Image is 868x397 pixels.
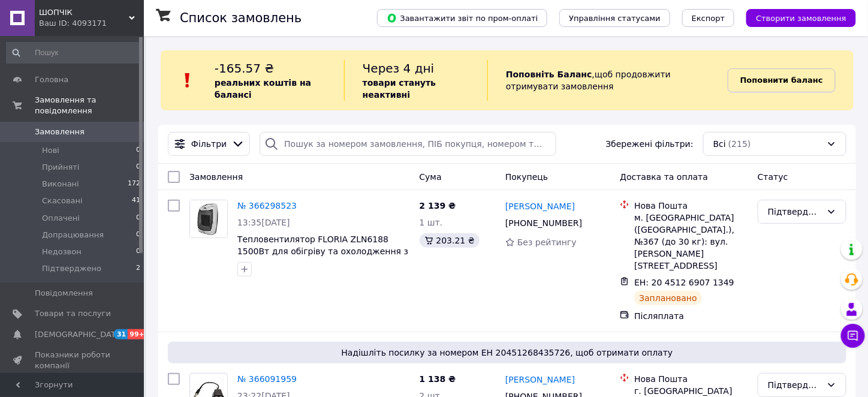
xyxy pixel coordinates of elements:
a: [PERSON_NAME] [505,374,575,386]
input: Пошук за номером замовлення, ПІБ покупця, номером телефону, Email, номером накладної [260,132,556,156]
span: [DEMOGRAPHIC_DATA] [35,329,123,340]
input: Пошук [6,42,141,64]
div: , щоб продовжити отримувати замовлення [487,60,728,101]
a: Поповнити баланс [728,68,836,92]
div: Ваш ID: 4093171 [39,18,144,29]
b: Поповніть Баланс [506,70,592,79]
span: Замовлення та повідомлення [35,95,144,116]
span: Без рейтингу [517,237,577,247]
span: Повідомлення [35,288,93,299]
span: 13:35[DATE] [237,218,290,227]
span: 0 [136,246,140,257]
button: Управління статусами [559,9,670,27]
div: Нова Пошта [634,373,748,385]
span: 2 [136,263,140,274]
span: Всі [713,138,726,150]
span: (215) [728,139,751,149]
a: Фото товару [189,200,228,238]
span: Статус [758,172,788,182]
img: :exclamation: [179,71,197,89]
span: Замовлення [35,127,85,137]
a: № 366298523 [237,201,297,210]
span: 99+ [128,329,147,339]
span: Експорт [692,14,725,23]
span: 2 139 ₴ [420,201,456,210]
span: Через 4 дні [363,61,435,76]
span: Управління статусами [569,14,661,23]
span: 1 шт. [420,218,443,227]
span: -165.57 ₴ [215,61,274,76]
span: Створити замовлення [756,14,846,23]
b: Поповнити баланс [740,76,823,85]
span: 0 [136,145,140,156]
span: 0 [136,162,140,173]
span: Головна [35,74,68,85]
div: Заплановано [634,291,702,305]
span: Недозвон [42,246,82,257]
span: 172 [128,179,140,190]
a: № 366091959 [237,374,297,384]
a: Створити замовлення [734,13,856,22]
span: Фільтри [191,138,227,150]
span: Доставка та оплата [620,172,708,182]
div: Підтверджено [768,378,822,392]
span: 31 [114,329,128,339]
span: Товари та послуги [35,308,111,319]
a: [PERSON_NAME] [505,200,575,212]
div: Підтверджено [768,205,822,218]
div: м. [GEOGRAPHIC_DATA] ([GEOGRAPHIC_DATA].), №367 (до 30 кг): вул. [PERSON_NAME][STREET_ADDRESS] [634,212,748,272]
div: 203.21 ₴ [420,233,480,248]
span: Підтверджено [42,263,101,274]
button: Створити замовлення [746,9,856,27]
div: [PHONE_NUMBER] [503,215,584,231]
h1: Список замовлень [180,11,302,25]
span: Скасовані [42,196,83,206]
span: Покупець [505,172,548,182]
span: Cума [420,172,442,182]
span: Показники роботи компанії [35,350,111,371]
span: Замовлення [189,172,243,182]
button: Чат з покупцем [841,324,865,348]
span: Завантажити звіт по пром-оплаті [387,13,538,23]
span: 0 [136,213,140,224]
span: Нові [42,145,59,156]
span: Надішліть посилку за номером ЕН 20451268435726, щоб отримати оплату [173,347,842,359]
span: ЕН: 20 4512 6907 1349 [634,278,734,287]
b: реальних коштів на балансі [215,78,311,100]
span: Прийняті [42,162,79,173]
img: Фото товару [190,200,227,237]
div: Нова Пошта [634,200,748,212]
span: Допрацювання [42,230,104,240]
span: Збережені фільтри: [606,138,694,150]
div: Післяплата [634,310,748,322]
span: ШОПЧІК [39,7,129,18]
span: 1 138 ₴ [420,374,456,384]
span: Оплачені [42,213,80,224]
button: Експорт [682,9,735,27]
b: товари стануть неактивні [363,78,436,100]
span: 41 [132,196,140,206]
span: 0 [136,230,140,240]
a: Тепловентилятор FLORIA ZLN6188 1500Вт для обігріву та охолодження з термостатом та захистом від п... [237,234,408,280]
button: Завантажити звіт по пром-оплаті [377,9,547,27]
span: Виконані [42,179,79,190]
